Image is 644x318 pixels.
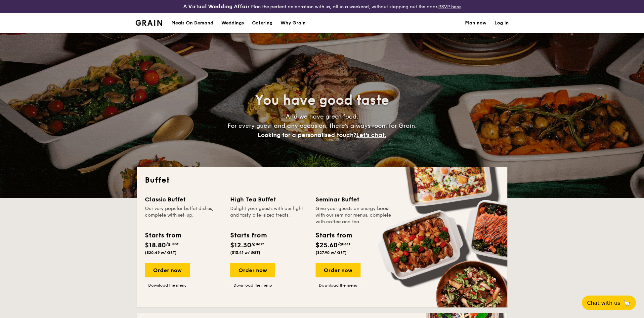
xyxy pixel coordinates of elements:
a: Why Grain [277,13,310,33]
span: $18.80 [145,241,166,249]
span: $12.30 [230,241,251,249]
span: /guest [251,242,264,246]
span: $25.60 [316,241,338,249]
div: Delight your guests with our light and tasty bite-sized treats. [230,205,308,225]
div: Order now [230,263,275,277]
span: ($20.49 w/ GST) [145,250,177,255]
span: ($27.90 w/ GST) [316,250,347,255]
h2: Buffet [145,175,499,186]
div: Classic Buffet [145,195,222,204]
div: Starts from [145,230,181,240]
a: Download the menu [316,283,361,288]
div: Starts from [230,230,266,240]
span: Chat with us [587,300,620,306]
a: Log in [494,13,509,33]
span: /guest [166,242,179,246]
a: Download the menu [145,283,190,288]
span: ($13.41 w/ GST) [230,250,260,255]
div: Starts from [316,230,352,240]
div: High Tea Buffet [230,195,308,204]
span: Let's chat. [356,131,386,139]
a: RSVP here [438,4,461,10]
div: Meals On Demand [171,13,213,33]
div: Seminar Buffet [316,195,393,204]
span: 🦙 [623,299,631,307]
button: Chat with us🦙 [582,296,636,310]
a: Weddings [217,13,248,33]
a: Plan now [465,13,487,33]
div: Weddings [221,13,244,33]
img: Grain [136,20,162,26]
a: Catering [248,13,277,33]
a: Logotype [136,20,162,26]
div: Why Grain [280,13,306,33]
div: Plan the perfect celebration with us, all in a weekend, without stepping out the door. [132,3,513,11]
span: /guest [338,242,350,246]
div: Order now [316,263,361,277]
h1: Catering [252,13,273,33]
a: Download the menu [230,283,275,288]
div: Order now [145,263,190,277]
a: Meals On Demand [167,13,217,33]
div: Our very popular buffet dishes, complete with set-up. [145,205,222,225]
div: Give your guests an energy boost with our seminar menus, complete with coffee and tea. [316,205,393,225]
h4: A Virtual Wedding Affair [183,3,250,11]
